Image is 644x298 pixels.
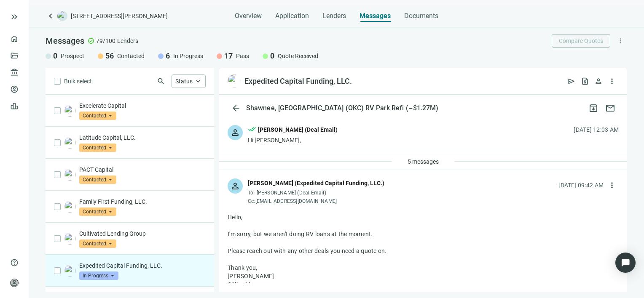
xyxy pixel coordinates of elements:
[10,258,19,267] span: help
[61,52,84,60] span: Prospect
[248,125,256,136] span: done_all
[605,74,619,88] button: more_vert
[64,105,76,117] img: 822a6411-f37e-487d-bda4-5fcac1b835f4
[574,125,619,134] div: [DATE] 12:03 AM
[57,11,67,21] img: deal-logo
[46,11,56,21] a: keyboard_arrow_left
[79,165,206,174] p: PACT Capital
[552,34,610,48] button: Compare Quotes
[46,36,84,46] span: Messages
[10,68,16,77] span: account_balance
[173,52,203,60] span: In Progress
[230,128,240,138] span: person
[578,74,592,88] button: request_quote
[64,77,92,86] span: Bulk select
[175,78,193,85] span: Status
[278,52,318,60] span: Quote Received
[157,77,165,85] span: search
[228,100,244,117] button: arrow_back
[79,176,116,184] span: Contacted
[166,51,170,61] span: 6
[585,100,602,117] button: archive
[71,12,168,20] span: [STREET_ADDRESS][PERSON_NAME]
[605,103,615,113] span: mail
[9,12,19,22] button: keyboard_double_arrow_right
[64,137,76,149] img: 73953b66-b46a-4d3b-b744-4a2207e4f75a
[248,189,384,196] div: To:
[594,77,603,85] span: person
[588,103,598,113] span: archive
[244,104,440,112] div: Shawnee, [GEOGRAPHIC_DATA] (OKC) RV Park Refi (~$1.27M)
[79,133,206,142] p: Latitude Capital, LLC.
[79,229,206,238] p: Cultivated Lending Group
[228,74,241,88] img: 0de2b901-66e4-48fa-8912-916a9283d95a
[64,265,76,277] img: 0de2b901-66e4-48fa-8912-916a9283d95a
[608,181,616,189] span: more_vert
[79,144,116,152] span: Contacted
[79,239,116,248] span: Contacted
[236,52,249,60] span: Pass
[248,136,338,144] div: Hi [PERSON_NAME],
[602,100,619,117] button: mail
[105,51,114,61] span: 56
[248,198,384,205] div: Cc: [EMAIL_ADDRESS][DOMAIN_NAME]
[79,208,116,216] span: Contacted
[404,12,438,20] span: Documents
[608,77,616,85] span: more_vert
[244,76,352,86] div: Expedited Capital Funding, LLC.
[360,12,391,20] span: Messages
[270,51,274,61] span: 0
[79,271,118,280] span: In Progress
[275,12,309,20] span: Application
[565,74,578,88] button: send
[64,201,76,213] img: cbcdf96d-a4f1-413b-9854-d6734e4fcb78
[235,12,262,20] span: Overview
[79,101,206,110] p: Excelerate Capital
[96,37,115,45] span: 79/100
[194,77,202,85] span: keyboard_arrow_up
[605,178,619,192] button: more_vert
[617,37,624,45] span: more_vert
[257,190,326,196] span: [PERSON_NAME] (Deal Email)
[64,233,76,245] img: 68f75b0d-b9d5-45a5-8604-76bf977ef76d
[117,52,145,60] span: Contacted
[581,77,589,85] span: request_quote
[615,253,636,273] div: Open Intercom Messenger
[614,34,627,48] button: more_vert
[567,77,576,85] span: send
[258,125,338,134] div: [PERSON_NAME] (Deal Email)
[224,51,233,61] span: 17
[248,178,384,188] div: [PERSON_NAME] (Expedited Capital Funding, LLC.)
[88,37,94,44] span: check_circle
[400,155,446,168] button: 5 messages
[558,181,604,190] div: [DATE] 09:42 AM
[231,103,241,113] span: arrow_back
[10,279,19,287] span: person
[53,51,57,61] span: 0
[230,181,240,191] span: person
[117,37,138,45] span: Lenders
[79,197,206,206] p: Family First Funding, LLC.
[408,158,439,165] span: 5 messages
[79,112,116,120] span: Contacted
[592,74,605,88] button: person
[322,12,346,20] span: Lenders
[64,169,76,181] img: 6c5e6829-f6e1-4e4d-8157-093fbbff4524
[79,261,206,270] p: Expedited Capital Funding, LLC.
